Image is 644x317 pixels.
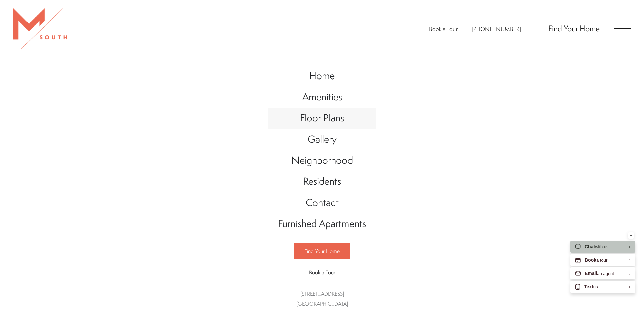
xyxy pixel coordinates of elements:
[268,59,376,315] div: Main
[268,65,376,87] a: Go to Home
[291,153,353,167] span: Neighborhood
[294,243,350,259] a: Find Your Home
[268,171,376,192] a: Go to Residents
[268,108,376,129] a: Go to Floor Plans
[268,213,376,234] a: Go to Furnished Apartments (opens in a new tab)
[268,87,376,108] a: Go to Amenities
[296,290,348,307] a: Get Directions to 5110 South Manhattan Avenue Tampa, FL 33611
[309,69,335,83] span: Home
[268,129,376,150] a: Go to Gallery
[268,150,376,171] a: Go to Neighborhood
[13,8,67,49] img: MSouth
[304,247,340,255] span: Find Your Home
[300,111,344,125] span: Floor Plans
[303,174,341,188] span: Residents
[306,196,339,209] span: Contact
[309,269,335,276] span: Book a Tour
[472,25,521,33] span: [PHONE_NUMBER]
[308,132,337,146] span: Gallery
[614,25,631,31] button: Open Menu
[429,25,458,33] a: Book a Tour
[302,90,342,104] span: Amenities
[268,192,376,213] a: Go to Contact
[472,25,521,33] a: Call Us at 813-570-8014
[294,265,350,280] a: Book a Tour
[278,217,366,230] span: Furnished Apartments
[548,23,600,34] a: Find Your Home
